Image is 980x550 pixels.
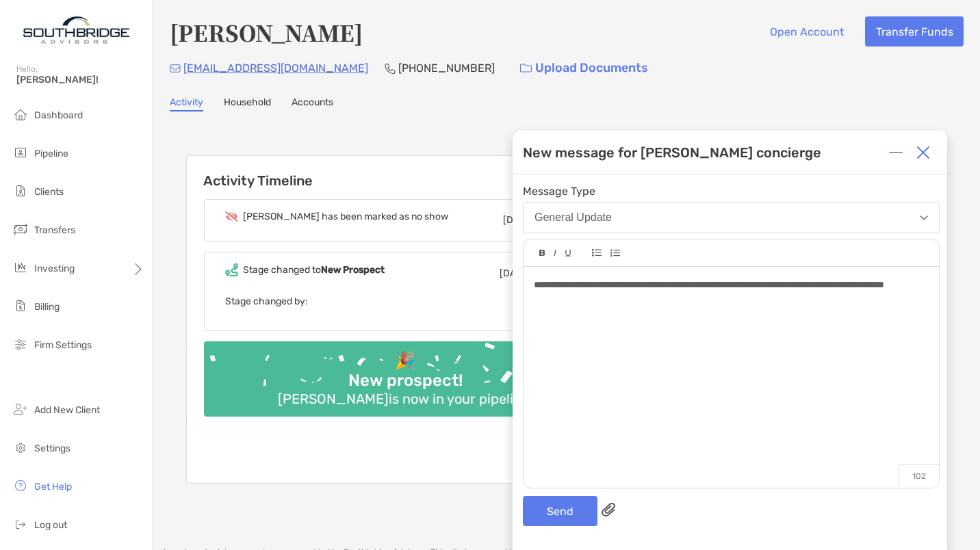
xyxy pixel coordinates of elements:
img: Editor control icon [610,249,620,257]
b: New Prospect [321,264,385,276]
img: Expand or collapse [889,146,903,159]
img: Zoe Logo [16,5,136,55]
span: Billing [34,301,60,313]
p: Stage changed by: [225,293,586,310]
img: Phone Icon [385,63,396,74]
button: General Update [523,202,940,233]
img: logout icon [12,516,29,532]
span: Investing [34,263,75,274]
span: Get Help [34,481,72,493]
div: 🎉 [389,351,421,371]
img: pipeline icon [12,144,29,161]
span: Dashboard [34,109,83,121]
img: Event icon [225,211,238,222]
span: Log out [34,519,67,531]
img: billing icon [12,298,29,314]
img: transfers icon [12,221,29,237]
div: Stage changed to [243,264,385,276]
button: Transfer Funds [865,16,964,47]
p: [PHONE_NUMBER] [398,60,495,77]
img: settings icon [12,439,29,456]
a: Accounts [292,96,333,112]
span: Firm Settings [34,339,92,351]
span: [DATE], [500,267,532,279]
span: [PERSON_NAME]! [16,74,144,86]
p: 102 [899,464,939,488]
img: Editor control icon [539,250,545,257]
img: Editor control icon [554,250,556,257]
h6: Activity Timeline [187,156,623,189]
div: General Update [534,211,612,224]
img: dashboard icon [12,106,29,122]
div: New message for [PERSON_NAME] concierge [523,144,821,161]
img: get-help icon [12,477,29,494]
span: Message Type [523,185,940,198]
div: [PERSON_NAME] is now in your pipeline. [272,391,538,407]
div: [PERSON_NAME] has been marked as no show [243,211,448,222]
img: Confetti [204,341,607,405]
img: clients icon [12,183,29,199]
span: Pipeline [34,148,68,159]
img: Editor control icon [565,250,571,257]
img: paperclip attachments [602,503,615,516]
div: New prospect! [343,371,468,391]
span: Transfers [34,224,75,236]
h4: [PERSON_NAME] [170,16,363,48]
img: button icon [520,64,532,73]
span: Add New Client [34,404,100,416]
button: Open Account [759,16,854,47]
img: Close [916,146,930,159]
img: Open dropdown arrow [920,215,928,220]
img: Event icon [225,263,238,276]
a: Household [224,96,271,112]
span: [DATE], [503,214,535,226]
p: [EMAIL_ADDRESS][DOMAIN_NAME] [183,60,368,77]
span: Clients [34,186,64,198]
img: Editor control icon [592,249,602,257]
button: Send [523,496,597,526]
img: Email Icon [170,64,181,73]
img: add_new_client icon [12,401,29,417]
span: Settings [34,443,70,454]
img: investing icon [12,259,29,276]
a: Upload Documents [511,53,657,83]
img: firm-settings icon [12,336,29,352]
a: Activity [170,96,203,112]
